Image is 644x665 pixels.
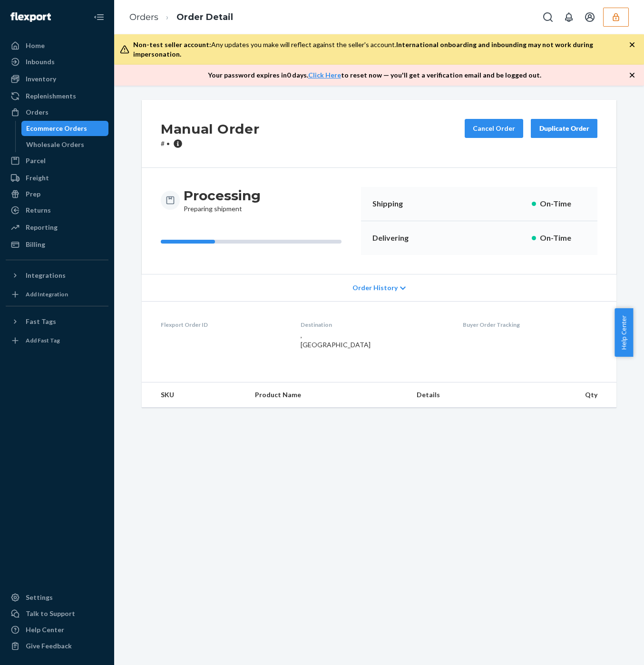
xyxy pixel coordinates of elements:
[26,156,46,166] div: Parcel
[26,108,49,117] div: Orders
[6,170,108,186] a: Freight
[6,606,108,621] button: Talk to Support
[6,186,108,202] a: Prep
[26,290,68,298] div: Add Integration
[308,71,341,79] a: Click Here
[352,283,398,293] span: Order History
[514,382,616,408] th: Qty
[6,220,108,235] a: Reporting
[538,8,557,27] button: Open Search Box
[540,233,586,244] p: On-Time
[184,187,261,204] h3: Processing
[26,91,76,101] div: Replenishments
[6,203,108,218] a: Returns
[6,237,108,252] a: Billing
[184,187,261,214] div: Preparing shipment
[6,105,108,120] a: Orders
[26,240,45,249] div: Billing
[26,641,72,651] div: Give Feedback
[301,331,371,349] span: , [GEOGRAPHIC_DATA]
[26,74,56,84] div: Inventory
[26,173,49,183] div: Freight
[26,271,66,280] div: Integrations
[6,287,108,302] a: Add Integration
[6,622,108,637] a: Help Center
[539,124,589,133] div: Duplicate Order
[6,590,108,605] a: Settings
[142,382,247,408] th: SKU
[26,317,56,326] div: Fast Tags
[6,88,108,104] a: Replenishments
[6,153,108,168] a: Parcel
[26,336,60,344] div: Add Fast Tag
[26,205,51,215] div: Returns
[26,41,45,50] div: Home
[559,8,578,27] button: Open notifications
[372,198,427,209] p: Shipping
[26,140,84,149] div: Wholesale Orders
[465,119,523,138] button: Cancel Order
[6,314,108,329] button: Fast Tags
[208,70,541,80] p: Your password expires in 0 days . to reset now — you'll get a verification email and be logged out.
[21,121,109,136] a: Ecommerce Orders
[161,119,259,139] h2: Manual Order
[26,625,64,635] div: Help Center
[531,119,597,138] button: Duplicate Order
[6,333,108,348] a: Add Fast Tag
[6,638,108,654] button: Give Feedback
[161,321,285,329] dt: Flexport Order ID
[6,38,108,53] a: Home
[6,54,108,69] a: Inbounds
[10,12,51,22] img: Flexport logo
[409,382,514,408] th: Details
[26,124,87,133] div: Ecommerce Orders
[580,8,599,27] button: Open account menu
[176,12,233,22] a: Order Detail
[161,139,259,148] p: #
[463,321,597,329] dt: Buyer Order Tracking
[615,308,633,357] button: Help Center
[6,268,108,283] button: Integrations
[122,3,241,31] ol: breadcrumbs
[26,189,40,199] div: Prep
[372,233,427,244] p: Delivering
[247,382,409,408] th: Product Name
[133,40,211,49] span: Non-test seller account:
[6,71,108,87] a: Inventory
[26,223,58,232] div: Reporting
[26,57,55,67] div: Inbounds
[133,40,629,59] div: Any updates you make will reflect against the seller's account.
[89,8,108,27] button: Close Navigation
[21,137,109,152] a: Wholesale Orders
[129,12,158,22] a: Orders
[26,609,75,618] div: Talk to Support
[26,593,53,602] div: Settings
[540,198,586,209] p: On-Time
[301,321,448,329] dt: Destination
[166,139,170,147] span: •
